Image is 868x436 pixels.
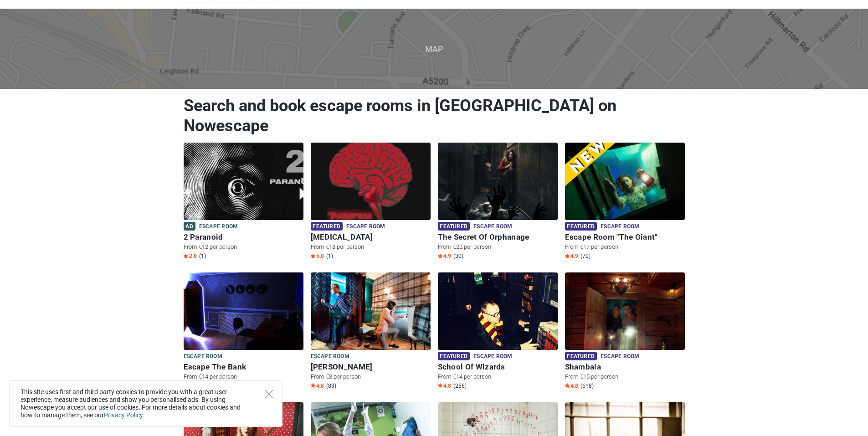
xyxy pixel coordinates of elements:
[453,252,463,260] span: (30)
[346,222,385,232] span: Escape room
[9,380,282,427] div: This site uses first and third party cookies to provide you with a great user experience, measure...
[311,362,431,372] h6: [PERSON_NAME]
[184,272,303,391] a: Escape The Bank Escape room Escape The Bank From €14 per person Star4.8 (420)
[438,272,558,350] img: School Of Wizards
[184,252,197,260] span: 2.0
[565,143,685,220] img: Escape Room "The Giant"
[311,143,431,262] a: Paranoia Featured Escape room [MEDICAL_DATA] From €13 per person Star5.0 (1)
[199,252,206,260] span: (1)
[438,383,442,388] img: Star
[453,382,467,390] span: (256)
[311,252,324,260] span: 5.0
[184,373,303,381] p: From €14 per person
[580,252,591,260] span: (70)
[184,362,303,372] h6: Escape The Bank
[184,232,303,242] h6: 2 Paranoid
[601,352,639,362] span: Escape room
[311,232,431,242] h6: [MEDICAL_DATA]
[438,382,451,390] span: 4.8
[184,254,188,258] img: Star
[311,254,315,258] img: Star
[184,143,303,262] a: 2 Paranoid Ad Escape room 2 Paranoid From €12 per person Star2.0 (1)
[580,382,594,390] span: (618)
[565,222,597,231] span: Featured
[311,373,431,381] p: From €8 per person
[565,383,570,388] img: Star
[438,352,470,360] span: Featured
[438,143,558,220] img: The Secret Of Orphanage
[565,143,685,262] a: Escape Room "The Giant" Featured Escape room Escape Room "The Giant" From €17 per person Star4.9 ...
[104,411,143,419] a: Privacy Policy
[438,252,451,260] span: 4.9
[311,272,431,350] img: Sherlock Holmes
[565,362,685,372] h6: Shambala
[565,252,578,260] span: 4.9
[311,352,349,362] span: Escape room
[565,373,685,381] p: From €15 per person
[565,272,685,391] a: Shambala Featured Escape room Shambala From €15 per person Star4.8 (618)
[311,243,431,251] p: From €13 per person
[311,383,315,388] img: Star
[565,254,570,258] img: Star
[265,390,273,398] button: Close
[184,96,685,136] h1: Search and book escape rooms in [GEOGRAPHIC_DATA] on Nowescape
[601,222,639,232] span: Escape room
[184,243,303,251] p: From €12 per person
[438,362,558,372] h6: School Of Wizards
[438,243,558,251] p: From €22 per person
[473,222,512,232] span: Escape room
[473,352,512,362] span: Escape room
[311,143,431,220] img: Paranoia
[199,222,238,232] span: Escape room
[438,222,470,231] span: Featured
[565,272,685,350] img: Shambala
[326,382,336,390] span: (83)
[565,243,685,251] p: From €17 per person
[438,143,558,262] a: The Secret Of Orphanage Featured Escape room The Secret Of Orphanage From €22 per person Star4.9 ...
[184,143,303,220] img: 2 Paranoid
[311,222,343,231] span: Featured
[438,272,558,391] a: School Of Wizards Featured Escape room School Of Wizards From €14 per person Star4.8 (256)
[438,254,442,258] img: Star
[565,352,597,360] span: Featured
[438,232,558,242] h6: The Secret Of Orphanage
[311,382,324,390] span: 4.8
[184,222,195,231] span: Ad
[565,382,578,390] span: 4.8
[184,352,222,362] span: Escape room
[311,272,431,391] a: Sherlock Holmes Escape room [PERSON_NAME] From €8 per person Star4.8 (83)
[438,373,558,381] p: From €14 per person
[326,252,333,260] span: (1)
[184,272,303,350] img: Escape The Bank
[565,232,685,242] h6: Escape Room "The Giant"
